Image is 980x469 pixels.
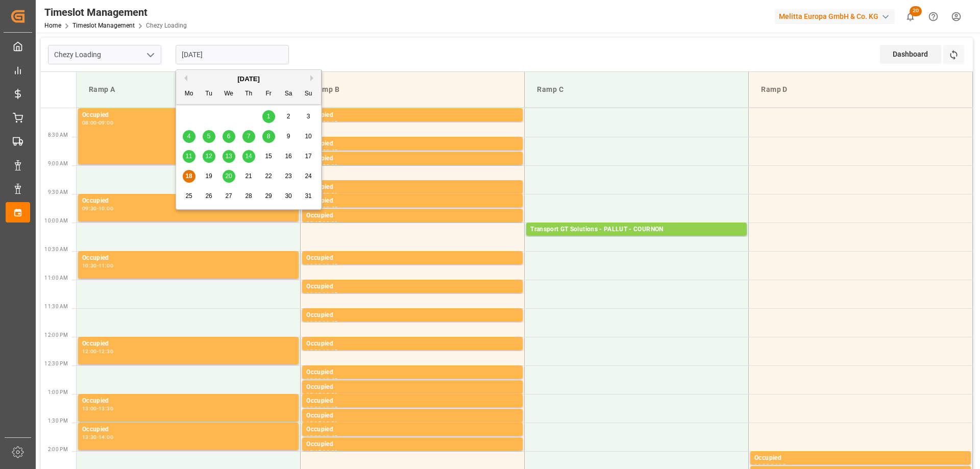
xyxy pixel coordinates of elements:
[242,88,255,101] div: Th
[302,190,315,203] div: Choose Sunday, August 31st, 2025
[225,172,232,180] span: 20
[48,389,68,395] span: 1:00 PM
[183,190,195,203] div: Choose Monday, August 25th, 2025
[323,378,337,382] div: 12:45
[323,263,337,268] div: 10:45
[282,110,295,123] div: Choose Saturday, August 2nd, 2025
[323,149,337,154] div: 08:45
[306,450,321,454] div: 13:45
[775,7,899,26] button: Melitta Europa GmbH & Co. KG
[223,190,235,203] div: Choose Wednesday, August 27th, 2025
[321,349,323,354] div: -
[285,153,291,160] span: 16
[82,425,295,435] div: Occupied
[285,192,291,200] span: 30
[183,150,195,163] div: Choose Monday, August 11th, 2025
[757,80,964,99] div: Ramp D
[185,192,192,200] span: 25
[306,182,519,192] div: Occupied
[48,189,68,195] span: 9:30 AM
[242,170,255,183] div: Choose Thursday, August 21st, 2025
[323,221,337,226] div: 10:00
[142,47,158,63] button: open menu
[183,130,195,143] div: Choose Monday, August 4th, 2025
[306,211,519,221] div: Occupied
[207,133,211,140] span: 5
[306,253,519,263] div: Occupied
[306,320,321,325] div: 11:30
[48,418,68,424] span: 1:30 PM
[321,378,323,382] div: -
[44,22,61,29] a: Home
[769,463,771,468] div: -
[306,439,519,450] div: Occupied
[899,5,922,28] button: show 20 new notifications
[223,170,235,183] div: Choose Wednesday, August 20th, 2025
[82,263,97,268] div: 10:30
[223,130,235,143] div: Choose Wednesday, August 6th, 2025
[44,361,68,366] span: 12:30 PM
[302,170,315,183] div: Choose Sunday, August 24th, 2025
[262,88,275,101] div: Fr
[247,133,251,140] span: 7
[48,45,161,64] input: Type to search/select
[44,218,68,224] span: 10:00 AM
[203,190,215,203] div: Choose Tuesday, August 26th, 2025
[323,406,337,411] div: 13:15
[287,113,290,120] span: 2
[262,190,275,203] div: Choose Friday, August 29th, 2025
[302,130,315,143] div: Choose Sunday, August 10th, 2025
[99,206,113,211] div: 10:00
[187,133,191,140] span: 4
[262,170,275,183] div: Choose Friday, August 22nd, 2025
[82,253,295,263] div: Occupied
[82,120,97,125] div: 08:00
[267,133,271,140] span: 8
[306,292,321,297] div: 11:00
[880,45,941,64] div: Dashboard
[306,282,519,292] div: Occupied
[307,113,310,120] span: 3
[321,435,323,439] div: -
[306,411,519,421] div: Occupied
[323,292,337,297] div: 11:15
[305,172,311,180] span: 24
[306,349,321,354] div: 12:00
[922,5,945,28] button: Help Center
[771,463,786,468] div: 14:15
[262,110,275,123] div: Choose Friday, August 1st, 2025
[310,75,316,81] button: Next Month
[323,421,337,426] div: 13:30
[305,192,311,200] span: 31
[306,421,321,426] div: 13:15
[306,378,321,382] div: 12:30
[205,172,212,180] span: 19
[72,22,135,29] a: Timeslot Management
[203,150,215,163] div: Choose Tuesday, August 12th, 2025
[205,153,212,160] span: 12
[203,130,215,143] div: Choose Tuesday, August 5th, 2025
[183,88,195,101] div: Mo
[265,172,272,180] span: 22
[97,206,99,211] div: -
[282,150,295,163] div: Choose Saturday, August 16th, 2025
[302,88,315,101] div: Su
[306,425,519,435] div: Occupied
[99,263,113,268] div: 11:00
[99,406,113,411] div: 13:30
[321,221,323,226] div: -
[306,221,321,226] div: 09:45
[97,263,99,268] div: -
[323,192,337,197] div: 09:30
[225,192,232,200] span: 27
[48,132,68,138] span: 8:30 AM
[321,392,323,397] div: -
[754,453,967,463] div: Occupied
[223,150,235,163] div: Choose Wednesday, August 13th, 2025
[321,406,323,411] div: -
[306,406,321,411] div: 13:00
[321,421,323,426] div: -
[223,88,235,101] div: We
[323,120,337,125] div: 08:15
[44,5,187,20] div: Timeslot Management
